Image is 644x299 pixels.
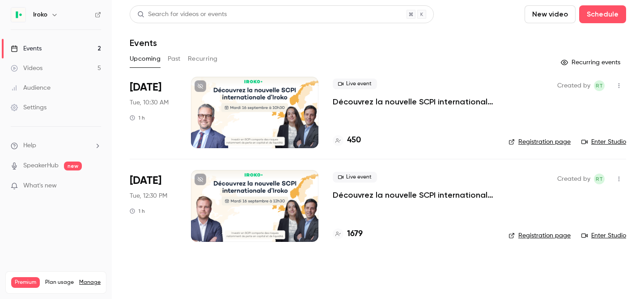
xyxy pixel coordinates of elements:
h4: 450 [347,134,361,146]
h6: Iroko [33,10,47,19]
h1: Events [130,37,157,48]
div: Sep 16 Tue, 10:30 AM (Europe/Paris) [130,77,177,148]
span: Live event [333,79,377,89]
a: Registration page [508,231,571,240]
h4: 1679 [347,228,363,240]
button: Schedule [579,5,626,23]
img: Iroko [11,8,25,22]
span: Created by [557,174,590,184]
span: Live event [333,172,377,183]
button: Recurring [188,52,218,66]
span: Roxane Tranchard [594,174,605,184]
div: Settings [11,103,47,112]
div: Audience [11,83,51,92]
a: SpeakerHub [23,161,59,170]
div: Videos [11,64,42,73]
span: RT [596,80,603,91]
a: Enter Studio [581,137,626,146]
div: Events [11,44,42,53]
span: [DATE] [130,80,161,95]
li: help-dropdown-opener [11,141,101,150]
span: new [64,162,82,170]
span: What's new [23,181,57,191]
div: 1 h [130,208,145,215]
span: Tue, 12:30 PM [130,191,167,200]
span: Tue, 10:30 AM [130,98,169,107]
button: New video [525,5,576,23]
div: Sep 16 Tue, 12:30 PM (Europe/Paris) [130,170,177,241]
span: [DATE] [130,174,161,188]
span: Roxane Tranchard [594,80,605,91]
a: 1679 [333,228,363,240]
a: Découvrez la nouvelle SCPI internationale signée [PERSON_NAME] [333,190,494,200]
span: Help [23,141,36,150]
span: Premium [11,277,40,288]
div: 1 h [130,114,145,121]
span: Created by [557,80,590,91]
a: Manage [79,279,101,286]
div: Search for videos or events [137,10,227,19]
button: Past [168,52,181,66]
button: Upcoming [130,52,161,66]
span: RT [596,174,603,184]
button: Recurring events [557,55,626,70]
a: Registration page [508,137,571,146]
span: Plan usage [45,279,74,286]
iframe: Noticeable Trigger [90,182,101,190]
a: Enter Studio [581,231,626,240]
a: 450 [333,134,361,146]
a: Découvrez la nouvelle SCPI internationale d'Iroko [333,96,494,107]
